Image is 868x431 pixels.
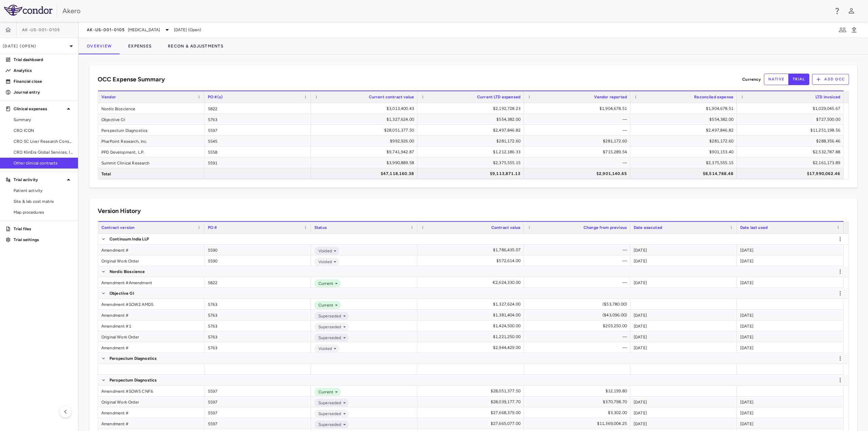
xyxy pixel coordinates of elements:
div: [DATE] [630,320,737,331]
h6: Version History [98,207,141,216]
span: Current [316,280,333,287]
div: $3,302.00 [530,407,627,418]
div: $1,904,678.51 [636,103,733,114]
div: $1,904,678.51 [530,103,627,114]
div: $554,382.00 [423,114,520,125]
span: Vendor [101,95,116,99]
span: Summary [14,117,73,123]
div: [DATE] [737,407,844,418]
button: Add OCC [812,74,849,85]
span: Contract value [491,225,520,230]
div: [DATE] [630,407,737,418]
span: PO # [208,225,217,230]
div: 5763 [204,331,311,342]
span: Superseded [316,335,341,341]
div: $1,424,500.00 [423,320,520,331]
div: 5763 [204,342,311,353]
div: 5597 [204,386,311,396]
div: — [530,342,627,353]
div: [DATE] [630,418,737,429]
div: Nordic Bioscience [98,103,204,114]
img: logo-full-BYUhSk78.svg [4,5,53,16]
button: native [764,74,789,85]
div: $3,013,400.43 [317,103,414,114]
span: PO #(s) [208,95,223,99]
span: Date executed [634,225,662,230]
div: 5763 [204,114,311,124]
div: Amendment # [98,310,204,320]
div: Original Work Order [98,396,204,407]
div: $1,221,250.00 [423,331,520,342]
div: [DATE] [737,342,844,353]
div: $9,113,871.13 [423,168,520,179]
div: 5763 [204,320,311,331]
span: Contract version [101,225,135,230]
div: 5597 [204,418,311,429]
div: $2,497,846.82 [636,125,733,136]
div: 5597 [204,407,311,418]
p: Financial close [14,78,73,84]
div: [DATE] [630,255,737,266]
p: Trial activity [14,177,64,183]
div: [DATE] [737,310,844,320]
div: $27,668,379.00 [423,407,520,418]
div: Amendment #1 [98,320,204,331]
div: $2,532,787.88 [743,146,840,157]
div: $281,172.60 [530,136,627,146]
span: Superseded [316,324,341,330]
div: — [530,277,627,288]
div: PPD Development, L.P. [98,146,204,157]
span: Current [316,389,333,395]
div: $27,665,077.00 [423,418,520,429]
p: Objective GI [110,290,134,296]
div: [DATE] [630,396,737,407]
span: Vendor reported [594,95,627,99]
div: $28,039,177.70 [423,396,520,407]
span: Superseded [316,422,341,428]
div: $11,369,004.25 [530,418,627,429]
div: PharPoint Research, Inc. [98,136,204,146]
p: Trial settings [14,237,73,243]
button: Expenses [120,38,160,54]
div: — [530,114,627,125]
div: $572,614.00 [423,255,520,266]
div: [DATE] [737,277,844,288]
span: AK-US-001-0105 [22,27,60,33]
span: Reconciled expense [694,95,733,99]
p: Analytics [14,67,73,74]
p: Journal entry [14,89,73,95]
div: Amendment #Amendment [98,277,204,288]
div: 5763 [204,310,311,320]
div: $203,250.00 [530,320,627,331]
p: Trial dashboard [14,57,73,63]
div: — [530,157,627,168]
span: CRO ICON [14,128,73,134]
div: $1,327,624.00 [317,114,414,125]
span: Current [316,302,333,308]
span: Superseded [316,411,341,417]
div: $3,990,889.58 [317,157,414,168]
div: 5558 [204,146,311,157]
span: CRO SC Liver Research Consortium LLC [14,138,73,144]
div: $2,161,173.89 [743,157,840,168]
span: Status [314,225,327,230]
div: $2,375,555.15 [423,157,520,168]
div: Summit Clinical Research [98,157,204,168]
div: $1,212,186.33 [423,146,520,157]
div: $1,786,435.07 [423,244,520,255]
span: Voided [316,248,332,254]
p: Clinical expenses [14,106,64,112]
div: $370,798.70 [530,396,627,407]
div: 5822 [204,103,311,114]
span: Date last used [740,225,768,230]
span: Patient activity [14,188,73,194]
span: CRO KlinEra Global Services, Inc [14,149,73,155]
div: $715,289.54 [530,146,627,157]
div: [DATE] [630,342,737,353]
div: $1,381,404.00 [423,310,520,320]
div: $2,901,140.65 [530,168,627,179]
div: $12,199.80 [530,386,627,396]
div: [DATE] [737,418,844,429]
span: Site & lab cost matrix [14,198,73,204]
div: ($53,780.00) [530,299,627,310]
